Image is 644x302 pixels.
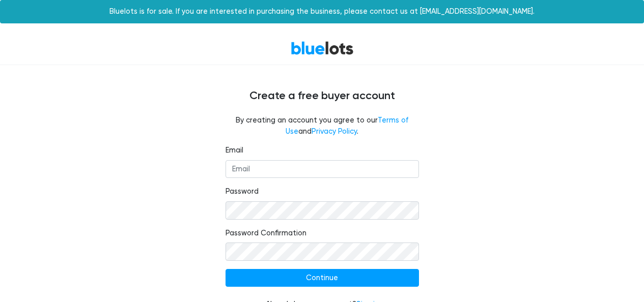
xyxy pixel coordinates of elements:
[226,115,419,137] fieldset: By creating an account you agree to our and .
[286,116,408,136] a: Terms of Use
[17,89,628,103] h4: Create a free buyer account
[226,228,306,239] label: Password Confirmation
[312,127,357,136] a: Privacy Policy
[226,145,243,156] label: Email
[291,41,354,55] a: BlueLots
[226,269,419,287] input: Continue
[226,186,259,197] label: Password
[226,160,419,178] input: Email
